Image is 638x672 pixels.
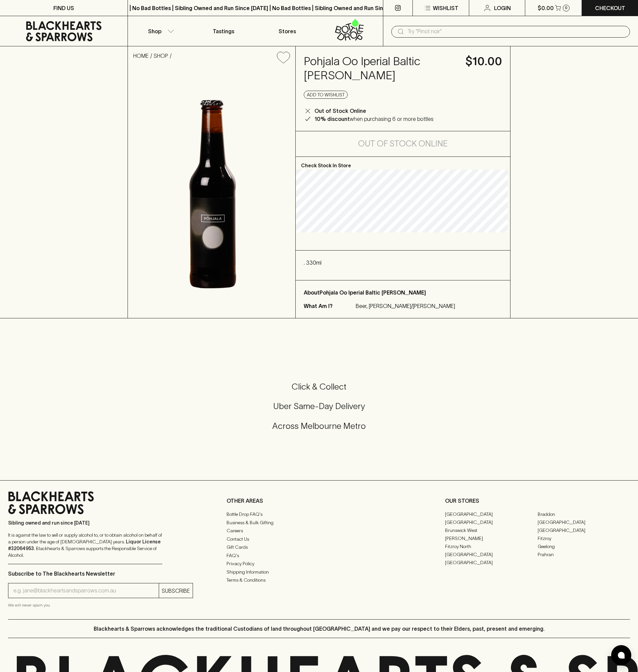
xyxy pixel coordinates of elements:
h5: Click & Collect [8,381,630,392]
a: Shipping Information [227,568,411,576]
a: Terms & Conditions [227,576,411,584]
p: . 330ml [304,259,502,267]
h5: Across Melbourne Metro [8,420,630,432]
p: Stores [279,27,296,35]
a: [PERSON_NAME] [445,534,538,542]
a: Prahran [538,550,630,558]
h5: Out of Stock Online [358,138,448,149]
a: SHOP [154,53,168,59]
a: HOME [133,53,149,59]
a: Geelong [538,542,630,550]
p: Subscribe to The Blackhearts Newsletter [8,570,193,578]
a: Gift Cards [227,543,411,551]
button: Add to wishlist [274,49,293,66]
input: Try "Pinot noir" [407,26,625,37]
a: Fitzroy North [445,542,538,550]
a: [GEOGRAPHIC_DATA] [445,510,538,518]
h4: Pohjala Oo Iperial Baltic [PERSON_NAME] [304,54,457,83]
a: Bottle Drop FAQ's [227,510,411,519]
p: Check Stock In Store [296,157,510,170]
button: Shop [128,16,192,46]
a: FAQ's [227,551,411,559]
a: [GEOGRAPHIC_DATA] [445,550,538,558]
p: Blackhearts & Sparrows acknowledges the traditional Custodians of land throughout [GEOGRAPHIC_DAT... [94,625,545,633]
p: 0 [565,6,568,10]
p: FIND US [53,4,74,12]
a: Brunswick West [445,526,538,534]
input: e.g. jane@blackheartsandsparrows.com.au [13,585,159,596]
a: Stores [255,16,319,46]
img: 79118.PNG [128,69,295,318]
img: bubble-icon [618,652,625,659]
p: Out of Stock Online [314,107,366,115]
p: Beer, [PERSON_NAME]/[PERSON_NAME] [356,302,455,310]
button: Add to wishlist [304,91,348,99]
h5: Uber Same-Day Delivery [8,401,630,412]
p: OUR STORES [445,497,630,505]
p: Tastings [213,27,234,35]
p: OTHER AREAS [227,497,411,505]
b: 10% discount [314,116,350,122]
p: We will never spam you [8,602,193,609]
a: Privacy Policy [227,560,411,568]
a: Braddon [538,510,630,518]
a: [GEOGRAPHIC_DATA] [445,558,538,567]
p: Login [494,4,511,12]
button: SUBSCRIBE [159,583,193,598]
a: [GEOGRAPHIC_DATA] [538,526,630,534]
p: Shop [148,27,161,35]
a: Careers [227,527,411,535]
a: [GEOGRAPHIC_DATA] [445,518,538,526]
p: Sibling owned and run since [DATE] [8,520,162,526]
h4: $10.00 [465,54,502,69]
p: It is against the law to sell or supply alcohol to, or to obtain alcohol on behalf of a person un... [8,532,162,558]
p: Checkout [595,4,625,12]
p: Wishlist [433,4,458,12]
p: About Pohjala Oo Iperial Baltic [PERSON_NAME] [304,288,502,297]
div: Call to action block [8,354,630,467]
p: SUBSCRIBE [162,587,190,595]
p: What Am I? [304,302,354,310]
a: Tastings [192,16,255,46]
a: Business & Bulk Gifting [227,519,411,527]
p: when purchasing 6 or more bottles [314,115,434,123]
p: $0.00 [538,4,554,12]
a: [GEOGRAPHIC_DATA] [538,518,630,526]
a: Contact Us [227,535,411,543]
a: Fitzroy [538,534,630,542]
